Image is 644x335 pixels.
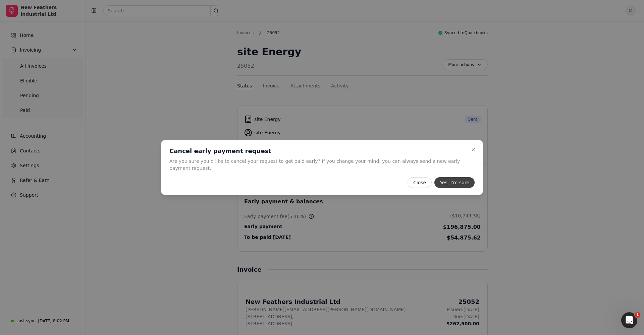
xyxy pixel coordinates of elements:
button: Close [408,177,432,188]
span: 1 [635,312,640,318]
iframe: Intercom live chat [621,312,637,328]
p: Are you sure you’d like to cancel your request to get paid early? If you change your mind, you ca... [169,158,467,172]
h2: Cancel early payment request [169,147,467,155]
button: Yes, I'm sure [434,177,475,188]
